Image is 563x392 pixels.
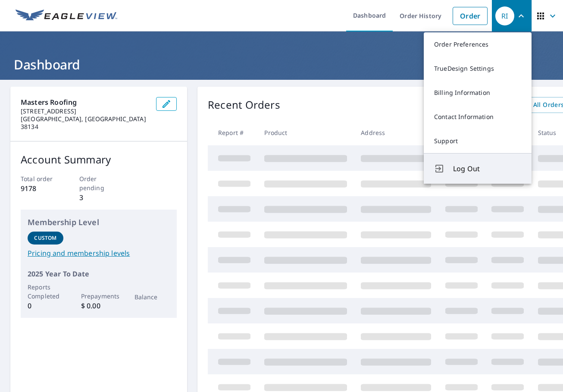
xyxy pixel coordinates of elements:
a: Order Preferences [424,32,532,56]
span: Log Out [453,163,521,174]
img: EV Logo [16,9,117,22]
th: Address [354,120,438,145]
div: RI [495,6,514,25]
a: Billing Information [424,81,532,105]
th: Product [257,120,354,145]
p: Account Summary [21,152,177,167]
p: [GEOGRAPHIC_DATA], [GEOGRAPHIC_DATA] 38134 [21,115,149,131]
a: Support [424,129,532,153]
h1: Dashboard [10,56,553,73]
button: Log Out [424,153,532,184]
p: 0 [28,301,63,311]
p: Reports Completed [28,282,63,301]
p: Prepayments [81,292,117,301]
a: Pricing and membership levels [28,248,170,258]
p: Order pending [79,174,119,192]
p: Balance [134,292,170,301]
p: 9178 [21,183,60,194]
a: Order [453,7,488,25]
p: 2025 Year To Date [28,269,170,279]
p: Custom [34,234,56,242]
a: TrueDesign Settings [424,56,532,81]
p: Membership Level [28,216,170,228]
p: Total order [21,174,60,183]
p: $ 0.00 [81,301,117,311]
p: [STREET_ADDRESS] [21,107,149,115]
a: Contact Information [424,105,532,129]
p: Masters Roofing [21,97,149,107]
th: Report # [208,120,257,145]
p: Recent Orders [208,97,280,113]
p: 3 [79,192,119,203]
